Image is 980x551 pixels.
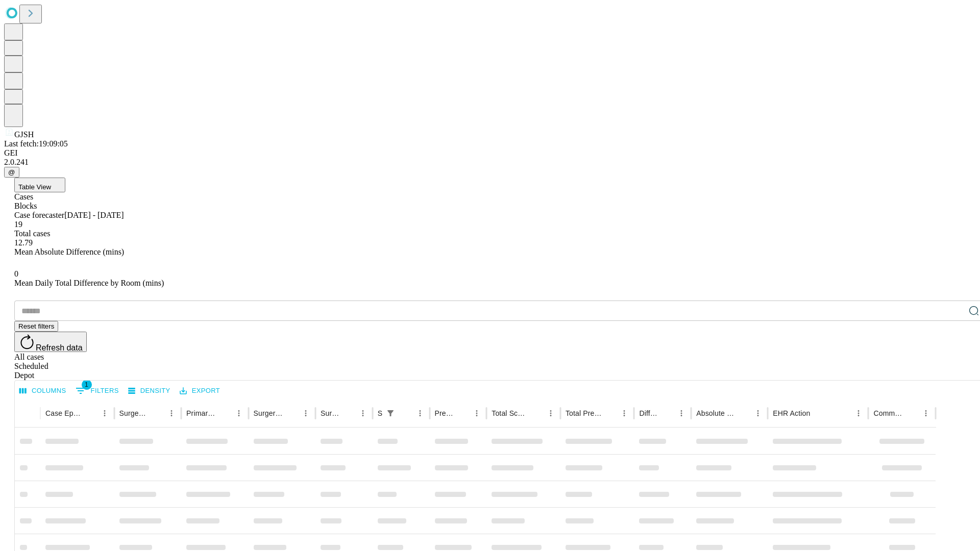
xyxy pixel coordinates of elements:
div: Surgery Name [254,409,283,417]
button: Menu [851,406,866,420]
button: Sort [341,406,356,420]
button: Menu [674,406,689,420]
button: Sort [83,406,97,420]
button: Menu [617,406,631,420]
button: Menu [356,406,370,420]
button: Menu [232,406,246,420]
button: Export [177,383,223,399]
button: Sort [399,406,413,420]
span: Table View [18,183,51,191]
span: Reset filters [18,322,54,330]
span: Case forecaster [14,211,64,219]
div: Total Scheduled Duration [492,409,528,417]
button: Reset filters [14,321,58,332]
span: @ [8,168,15,176]
button: Show filters [73,383,121,399]
button: Sort [904,406,919,420]
button: Menu [164,406,179,420]
button: Menu [97,406,112,420]
button: Sort [455,406,470,420]
button: Table View [14,178,65,192]
div: 2.0.241 [4,158,976,167]
div: Predicted In Room Duration [435,409,455,417]
button: Refresh data [14,332,87,352]
button: Sort [737,406,751,420]
button: Show filters [383,406,398,420]
span: Refresh data [36,343,83,352]
span: Mean Absolute Difference (mins) [14,247,124,256]
div: Surgeon Name [119,409,149,417]
button: Menu [919,406,933,420]
span: Total cases [14,229,50,238]
button: Menu [413,406,427,420]
span: 19 [14,220,22,229]
button: Select columns [17,383,69,399]
span: GJSH [14,130,34,139]
button: Sort [284,406,299,420]
button: Sort [603,406,617,420]
div: EHR Action [773,409,810,417]
span: 1 [82,380,92,390]
button: Sort [150,406,164,420]
button: Sort [811,406,825,420]
button: @ [4,167,19,178]
button: Menu [751,406,765,420]
button: Density [126,383,173,399]
div: Scheduled In Room Duration [378,409,382,417]
div: Difference [639,409,659,417]
div: Surgery Date [321,409,340,417]
button: Menu [544,406,558,420]
button: Sort [529,406,544,420]
span: [DATE] - [DATE] [64,211,124,219]
div: Absolute Difference [696,409,736,417]
div: GEI [4,148,976,158]
div: Total Predicted Duration [566,409,602,417]
span: 0 [14,269,18,278]
div: Comments [873,409,903,417]
span: 12.79 [14,238,33,247]
button: Sort [660,406,674,420]
div: Case Epic Id [45,409,82,417]
span: Last fetch: 19:09:05 [4,139,68,148]
button: Sort [217,406,232,420]
button: Menu [470,406,484,420]
span: Mean Daily Total Difference by Room (mins) [14,279,164,287]
div: Primary Service [186,409,216,417]
button: Menu [299,406,313,420]
div: 1 active filter [383,406,398,420]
